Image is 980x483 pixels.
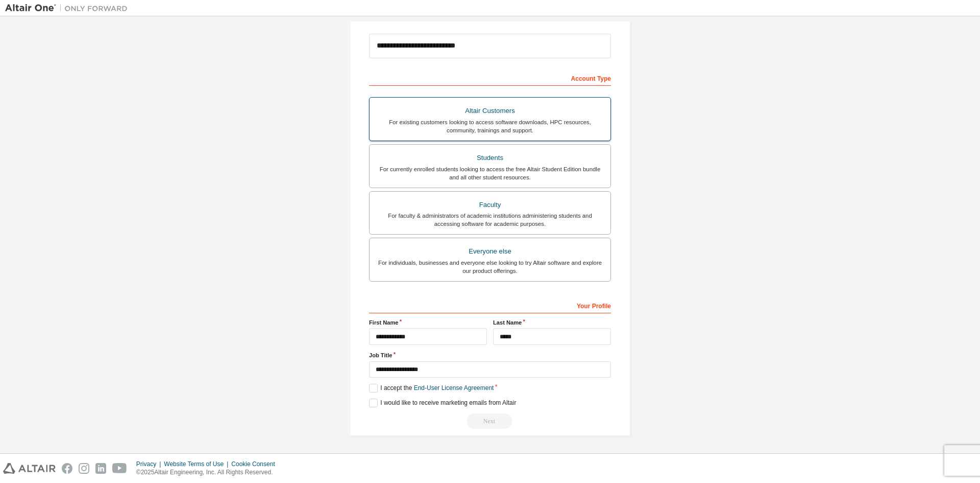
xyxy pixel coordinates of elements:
[136,460,164,468] div: Privacy
[376,165,604,181] div: For currently enrolled students looking to access the free Altair Student Edition bundle and all ...
[5,3,133,13] img: Altair One
[112,463,127,474] img: youtube.svg
[369,384,494,393] label: I accept the
[376,151,604,165] div: Students
[376,212,604,228] div: For faculty & administrators of academic institutions administering students and accessing softwa...
[369,318,487,327] label: First Name
[376,259,604,275] div: For individuals, businesses and everyone else looking to try Altair software and explore our prod...
[369,399,516,407] label: I would like to receive marketing emails from Altair
[493,318,611,327] label: Last Name
[3,463,56,474] img: altair_logo.svg
[369,351,611,359] label: Job Title
[62,463,72,474] img: facebook.svg
[79,463,89,474] img: instagram.svg
[164,460,231,468] div: Website Terms of Use
[376,118,604,134] div: For existing customers looking to access software downloads, HPC resources, community, trainings ...
[369,297,611,313] div: Your Profile
[95,463,106,474] img: linkedin.svg
[376,244,604,259] div: Everyone else
[414,384,494,392] a: End-User License Agreement
[369,70,611,86] div: Account Type
[136,468,281,477] p: © 2025 Altair Engineering, Inc. All Rights Reserved.
[376,198,604,212] div: Faculty
[369,413,611,429] div: Select your account type to continue
[231,460,281,468] div: Cookie Consent
[376,104,604,118] div: Altair Customers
